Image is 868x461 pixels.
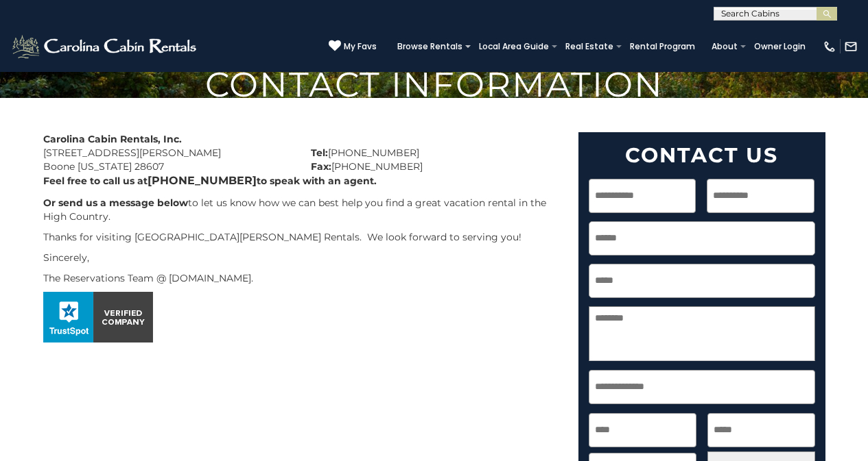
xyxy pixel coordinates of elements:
b: to speak with an agent. [257,175,377,187]
a: Owner Login [747,37,812,56]
img: seal_horizontal.png [43,292,153,342]
b: Or send us a message below [43,197,188,209]
img: phone-regular-white.png [823,40,836,53]
a: Browse Rentals [390,37,469,56]
h2: Contact Us [589,142,815,168]
p: Thanks for visiting [GEOGRAPHIC_DATA][PERSON_NAME] Rentals. We look forward to serving you! [43,230,558,244]
a: Real Estate [559,37,620,56]
img: mail-regular-white.png [844,40,858,53]
strong: Carolina Cabin Rentals, Inc. [43,133,182,145]
div: [PHONE_NUMBER] [PHONE_NUMBER] [301,132,568,173]
b: [PHONE_NUMBER] [148,174,257,187]
span: My Favs [344,40,377,53]
a: Local Area Guide [472,37,556,56]
p: Sincerely, [43,251,558,264]
img: White-1-2.png [10,33,200,60]
a: Rental Program [623,37,702,56]
strong: Tel: [311,147,328,159]
p: to let us know how we can best help you find a great vacation rental in the High Country. [43,196,558,223]
p: The Reservations Team @ [DOMAIN_NAME]. [43,271,558,285]
a: About [705,37,744,56]
div: [STREET_ADDRESS][PERSON_NAME] Boone [US_STATE] 28607 [33,132,301,173]
b: Feel free to call us at [43,175,148,187]
a: My Favs [329,40,377,53]
strong: Fax: [311,160,331,173]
